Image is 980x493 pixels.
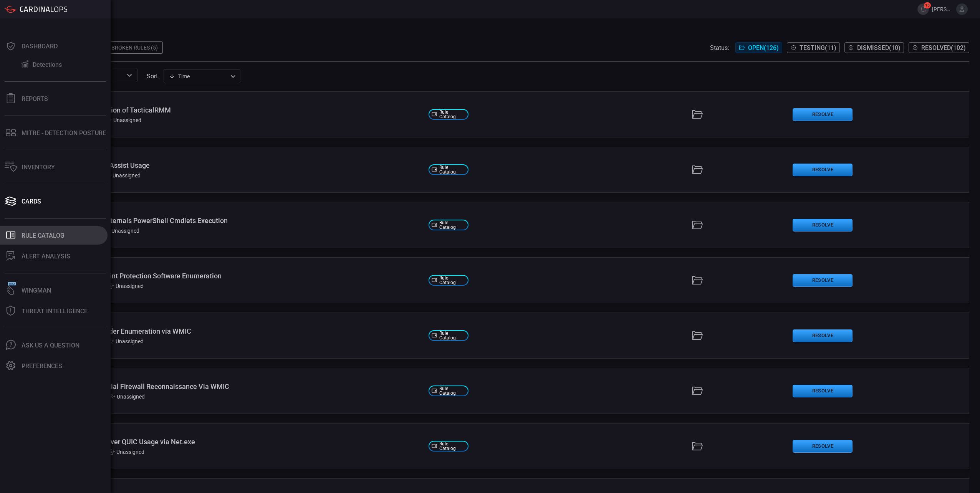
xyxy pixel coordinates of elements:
[748,44,779,51] span: Open ( 126 )
[439,165,465,174] span: Rule Catalog
[439,276,465,285] span: Rule Catalog
[909,42,969,53] button: Resolved(102)
[921,44,966,51] span: Resolved ( 102 )
[22,362,62,370] div: Preferences
[710,44,729,51] span: Status:
[22,232,65,239] div: Rule Catalog
[57,106,422,114] div: Windows - Detection of TacticalRMM
[793,385,853,397] button: Resolve
[793,440,853,453] button: Resolve
[22,198,41,205] div: Cards
[105,172,141,179] div: Unassigned
[932,6,953,12] span: [PERSON_NAME].nsonga
[147,73,158,80] label: sort
[22,43,58,50] div: Dashboard
[124,70,135,81] button: Open
[22,342,79,349] div: Ask Us A Question
[169,73,228,80] div: Time
[57,382,422,390] div: Windows - Potential Firewall Reconnaissance Via WMIC
[844,42,904,53] button: Dismissed(10)
[22,253,70,260] div: ALERT ANALYSIS
[857,44,901,51] span: Dismissed ( 10 )
[439,386,465,395] span: Rule Catalog
[800,44,836,51] span: Testing ( 11 )
[439,110,465,119] span: Rule Catalog
[787,42,840,53] button: Testing(11)
[108,283,144,289] div: Unassigned
[22,308,88,315] div: Threat Intelligence
[33,61,62,68] div: Detections
[57,438,422,446] div: Windows - SMB over QUIC Usage via Net.exe
[793,274,853,287] button: Resolve
[107,41,163,54] div: Broken Rules (5)
[735,42,782,53] button: Open(126)
[57,327,422,335] div: Windows - Defender Enumeration via WMIC
[793,108,853,121] button: Resolve
[109,449,144,455] div: Unassigned
[439,331,465,340] span: Rule Catalog
[22,95,48,103] div: Reports
[22,129,106,137] div: MITRE - Detection Posture
[106,117,141,123] div: Unassigned
[924,2,931,8] span: 15
[793,164,853,176] button: Resolve
[57,272,422,280] div: Windows - Endpoint Protection Software Enumeration
[439,220,465,230] span: Rule Catalog
[917,3,929,15] button: 15
[22,287,51,294] div: Wingman
[439,442,465,451] span: Rule Catalog
[22,164,55,171] div: Inventory
[109,394,145,400] div: Unassigned
[793,329,853,342] button: Resolve
[104,228,139,234] div: Unassigned
[108,338,144,344] div: Unassigned
[793,219,853,232] button: Resolve
[57,217,422,225] div: Windows - AADInternals PowerShell Cmdlets Execution
[57,161,422,169] div: Windows - Quick Assist Usage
